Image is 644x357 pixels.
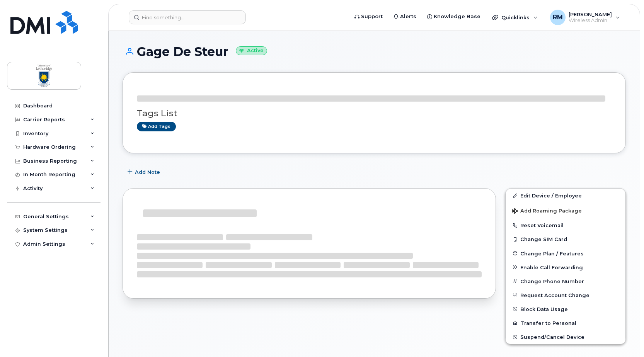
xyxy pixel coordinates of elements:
[520,334,584,340] span: Suspend/Cancel Device
[506,330,625,344] button: Suspend/Cancel Device
[123,165,167,179] button: Add Note
[506,218,625,232] button: Reset Voicemail
[137,122,176,131] a: Add tags
[506,202,625,218] button: Add Roaming Package
[135,168,160,176] span: Add Note
[123,45,626,58] h1: Gage De Steur
[506,316,625,330] button: Transfer to Personal
[506,232,625,246] button: Change SIM Card
[236,46,267,55] small: Active
[137,109,612,118] h3: Tags List
[506,246,625,260] button: Change Plan / Features
[506,189,625,202] a: Edit Device / Employee
[506,274,625,288] button: Change Phone Number
[512,208,582,215] span: Add Roaming Package
[506,288,625,302] button: Request Account Change
[520,250,584,256] span: Change Plan / Features
[506,260,625,274] button: Enable Call Forwarding
[506,302,625,316] button: Block Data Usage
[520,264,583,270] span: Enable Call Forwarding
